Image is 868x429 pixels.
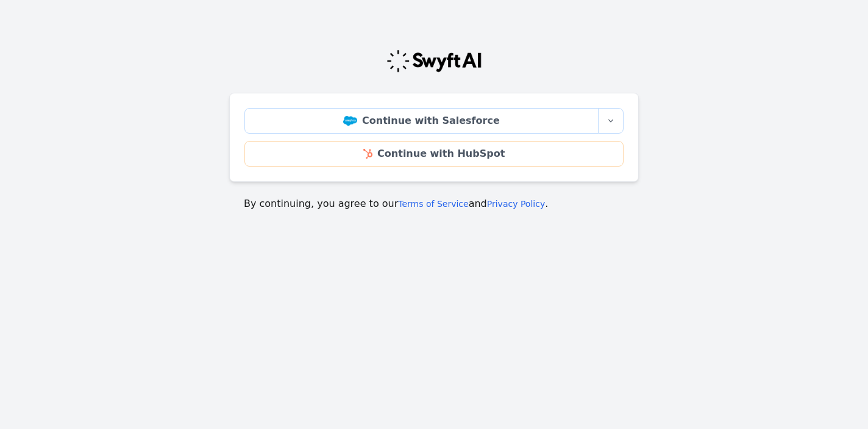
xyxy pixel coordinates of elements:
[343,116,357,126] img: Salesforce
[244,141,624,167] a: Continue with HubSpot
[398,199,468,209] a: Terms of Service
[244,108,599,134] a: Continue with Salesforce
[487,199,545,209] a: Privacy Policy
[363,149,372,159] img: HubSpot
[386,49,482,73] img: Swyft Logo
[244,196,624,211] p: By continuing, you agree to our and .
